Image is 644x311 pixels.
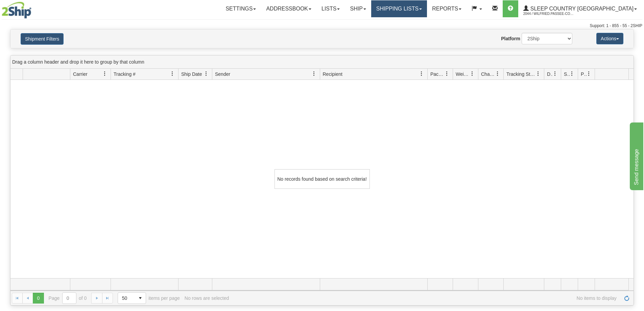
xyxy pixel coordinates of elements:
a: Lists [316,0,345,17]
a: Weight filter column settings [467,68,478,80]
span: Carrier [73,71,88,77]
iframe: chat widget [628,121,643,190]
span: Tracking Status [506,71,536,77]
a: Settings [220,0,261,17]
span: Sender [215,71,230,77]
a: Ship [345,0,371,17]
span: Packages [430,71,445,77]
button: Actions [596,33,623,44]
div: grid grouping header [10,55,634,69]
span: 50 [122,295,131,302]
span: Sleep Country [GEOGRAPHIC_DATA] [529,6,634,12]
img: logo2044.jpg [2,2,31,19]
div: No rows are selected [185,295,229,301]
span: Page 0 [33,293,44,304]
button: Shipment Filters [21,33,64,45]
a: Sleep Country [GEOGRAPHIC_DATA] 2044 / Wilfried.Passee-Coutrin [518,0,642,17]
a: Shipping lists [371,0,427,17]
a: Charge filter column settings [492,68,503,80]
div: Send message [5,4,63,12]
a: Shipment Issues filter column settings [566,68,578,80]
span: No items to display [234,295,617,301]
span: items per page [118,292,180,304]
a: Ship Date filter column settings [200,68,212,80]
a: Refresh [621,293,632,304]
a: Tracking # filter column settings [167,68,178,80]
span: Recipient [323,71,342,77]
span: Pickup Status [581,71,587,77]
a: Delivery Status filter column settings [549,68,561,80]
a: Recipient filter column settings [416,68,427,80]
span: Shipment Issues [564,71,570,77]
span: Ship Date [181,71,202,77]
a: Carrier filter column settings [99,68,111,80]
span: Page sizes drop down [118,292,146,304]
a: Pickup Status filter column settings [583,68,595,80]
a: Packages filter column settings [441,68,453,80]
span: 2044 / Wilfried.Passee-Coutrin [523,10,574,17]
label: Platform [501,35,520,42]
span: Tracking # [114,71,136,77]
span: Page of 0 [49,292,87,304]
a: Sender filter column settings [308,68,320,80]
a: Tracking Status filter column settings [532,68,544,80]
a: Reports [427,0,467,17]
div: No records found based on search criteria! [275,169,370,189]
span: Weight [456,71,470,77]
span: Charge [481,71,495,77]
a: Addressbook [261,0,316,17]
div: Support: 1 - 855 - 55 - 2SHIP [2,23,642,29]
span: Delivery Status [547,71,553,77]
span: select [135,293,146,304]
